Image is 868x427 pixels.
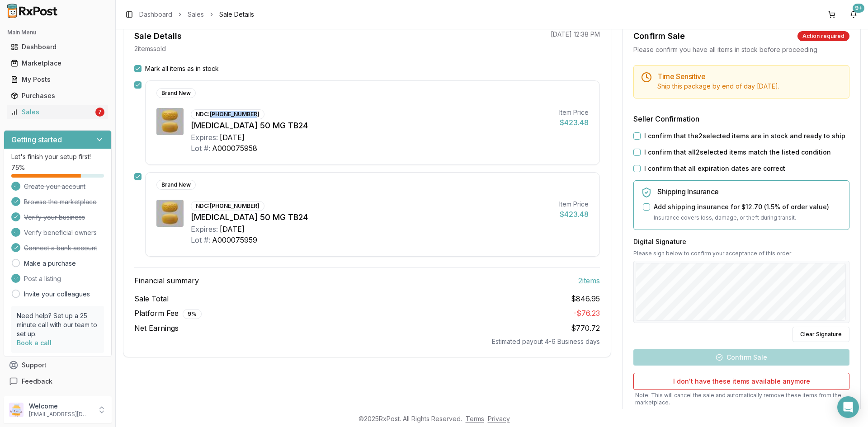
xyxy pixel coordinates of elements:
button: Sales7 [4,105,112,119]
p: Please sign below to confirm your acceptance of this order [633,250,849,257]
div: NDC: [PHONE_NUMBER] [191,201,264,211]
p: Let's finish your setup first! [11,152,104,161]
span: Net Earnings [134,323,179,333]
span: Sale Details [219,10,254,19]
div: Sale Details [134,30,182,42]
button: I don't have these items available anymore [633,373,849,390]
div: Expires: [191,224,218,235]
div: Lot #: [191,143,210,154]
a: Privacy [488,415,510,422]
div: [MEDICAL_DATA] 50 MG TB24 [191,211,552,224]
span: Verify beneficial owners [24,228,97,237]
h3: Getting started [11,134,62,145]
p: Need help? Set up a 25 minute call with our team to set up. [17,311,99,338]
a: Dashboard [7,39,108,55]
img: Myrbetriq 50 MG TB24 [156,108,184,135]
a: Sales [188,10,204,19]
span: Sale Total [134,293,169,304]
div: Open Intercom Messenger [837,396,859,418]
div: $423.48 [559,117,589,128]
a: Book a call [17,339,52,347]
button: Purchases [4,89,112,103]
a: Invite your colleagues [24,290,90,299]
div: Marketplace [11,59,104,68]
span: 75 % [11,163,25,172]
div: My Posts [11,75,104,84]
img: Myrbetriq 50 MG TB24 [156,200,184,227]
div: Expires: [191,132,218,143]
button: Support [4,357,112,373]
div: Purchases [11,91,104,100]
div: NDC: [PHONE_NUMBER] [191,109,264,119]
div: $423.48 [559,209,589,220]
h2: Main Menu [7,29,108,36]
span: - $76.23 [573,309,600,318]
img: RxPost Logo [4,4,61,18]
span: $846.95 [571,293,600,304]
div: A000075958 [212,143,257,154]
div: [DATE] [220,132,245,143]
img: User avatar [9,403,24,417]
label: Mark all items as in stock [145,64,219,73]
button: Marketplace [4,56,112,70]
p: Welcome [29,402,92,411]
label: I confirm that all expiration dates are correct [644,164,785,173]
a: Dashboard [139,10,172,19]
a: Purchases [7,88,108,104]
a: Sales7 [7,104,108,120]
div: Estimated payout 4-6 Business days [134,337,600,346]
button: My Posts [4,72,112,87]
div: [MEDICAL_DATA] 50 MG TB24 [191,119,552,132]
span: $770.72 [571,324,600,333]
span: Post a listing [24,274,61,283]
div: Item Price [559,200,589,209]
h5: Time Sensitive [657,73,842,80]
label: I confirm that all 2 selected items match the listed condition [644,148,831,157]
p: [EMAIL_ADDRESS][DOMAIN_NAME] [29,411,92,418]
div: Item Price [559,108,589,117]
button: Dashboard [4,40,112,54]
div: [DATE] [220,224,245,235]
a: Terms [466,415,484,422]
span: 2 item s [578,275,600,286]
div: Sales [11,108,94,117]
span: Verify your business [24,213,85,222]
nav: breadcrumb [139,10,254,19]
span: Ship this package by end of day [DATE] . [657,82,779,90]
span: Create your account [24,182,85,191]
a: Marketplace [7,55,108,71]
div: Brand New [156,180,196,190]
span: Browse the marketplace [24,197,97,206]
div: Lot #: [191,235,210,245]
a: My Posts [7,71,108,88]
p: Note: This will cancel the sale and automatically remove these items from the marketplace. [633,392,849,406]
p: Insurance covers loss, damage, or theft during transit. [654,213,842,222]
button: Feedback [4,373,112,389]
span: Financial summary [134,275,199,286]
label: Add shipping insurance for $12.70 ( 1.5 % of order value) [654,202,829,211]
h5: Shipping Insurance [657,188,842,195]
h3: Digital Signature [633,237,849,246]
span: Feedback [22,377,52,386]
label: I confirm that the 2 selected items are in stock and ready to ship [644,131,845,141]
span: Connect a bank account [24,244,97,253]
div: Please confirm you have all items in stock before proceeding [633,45,849,54]
span: Platform Fee [134,308,202,319]
div: Dashboard [11,42,104,52]
div: 9+ [853,4,864,13]
div: Action required [797,31,849,41]
div: Confirm Sale [633,30,685,42]
button: 9+ [846,7,861,22]
div: Brand New [156,88,196,98]
h3: Seller Confirmation [633,113,849,124]
div: 7 [95,108,104,117]
a: Make a purchase [24,259,76,268]
button: Clear Signature [793,327,849,342]
p: [DATE] 12:38 PM [551,30,600,39]
div: 9 % [183,309,202,319]
p: 2 item s sold [134,44,166,53]
div: A000075959 [212,235,257,245]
